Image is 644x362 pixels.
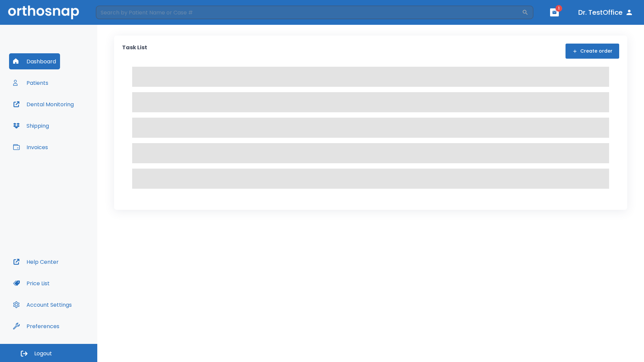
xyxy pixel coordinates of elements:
button: Shipping [9,118,53,134]
button: Dashboard [9,53,60,69]
button: Preferences [9,318,63,334]
span: 1 [555,5,562,12]
button: Dr. TestOffice [576,6,636,18]
img: Orthosnap [8,5,79,19]
button: Price List [9,275,54,291]
button: Patients [9,75,52,91]
button: Account Settings [9,297,76,313]
span: Logout [34,350,52,357]
p: Task List [122,44,147,59]
button: Dental Monitoring [9,96,78,112]
button: Help Center [9,254,63,270]
button: Create order [566,44,619,59]
input: Search by Patient Name or Case # [96,6,522,19]
button: Invoices [9,139,52,155]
